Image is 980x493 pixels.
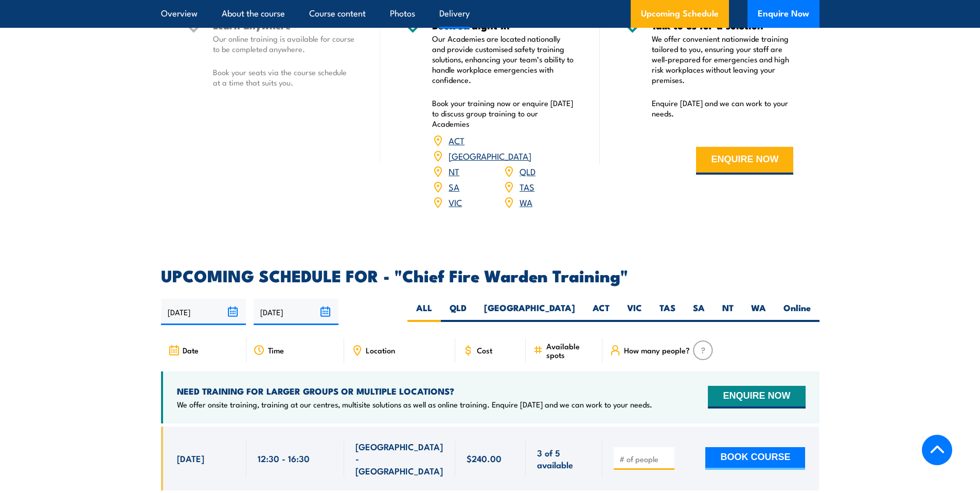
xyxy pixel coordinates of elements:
[449,196,462,208] a: VIC
[708,386,805,409] button: ENQUIRE NOW
[619,454,671,464] input: # of people
[258,452,310,464] span: 12:30 - 16:30
[441,302,475,322] label: QLD
[705,447,805,470] button: BOOK COURSE
[618,302,651,322] label: VIC
[213,21,355,30] h5: Learn anywhere
[432,33,574,85] p: Our Academies are located nationally and provide customised safety training solutions, enhancing ...
[449,149,531,162] a: [GEOGRAPHIC_DATA]
[520,196,532,208] a: WA
[684,302,714,322] label: SA
[546,342,595,359] span: Available spots
[775,302,819,322] label: Online
[355,440,444,477] span: [GEOGRAPHIC_DATA] - [GEOGRAPHIC_DATA]
[652,33,794,85] p: We offer convenient nationwide training tailored to you, ensuring your staff are well-prepared fo...
[183,346,199,354] span: Date
[432,21,574,30] h5: Book straight in
[652,21,794,30] h5: Talk to us for a solution
[254,299,338,325] input: To date
[213,67,355,88] p: Book your seats via the course schedule at a time that suits you.
[449,180,459,193] a: SA
[475,302,584,322] label: [GEOGRAPHIC_DATA]
[407,302,441,322] label: ALL
[651,302,684,322] label: TAS
[520,180,534,193] a: TAS
[696,147,793,175] button: ENQUIRE NOW
[366,346,395,354] span: Location
[520,165,536,177] a: QLD
[742,302,775,322] label: WA
[161,268,819,282] h2: UPCOMING SCHEDULE FOR - "Chief Fire Warden Training"
[584,302,618,322] label: ACT
[177,385,652,397] h4: NEED TRAINING FOR LARGER GROUPS OR MULTIPLE LOCATIONS?
[268,346,284,354] span: Time
[449,134,465,146] a: ACT
[467,452,502,464] span: $240.00
[177,452,204,464] span: [DATE]
[714,302,742,322] label: NT
[477,346,492,354] span: Cost
[652,98,794,118] p: Enquire [DATE] and we can work to your needs.
[177,399,652,410] p: We offer onsite training, training at our centres, multisite solutions as well as online training...
[449,165,459,177] a: NT
[624,346,690,354] span: How many people?
[537,447,591,471] span: 3 of 5 available
[213,33,355,54] p: Our online training is available for course to be completed anywhere.
[432,98,574,129] p: Book your training now or enquire [DATE] to discuss group training to our Academies
[161,299,246,325] input: From date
